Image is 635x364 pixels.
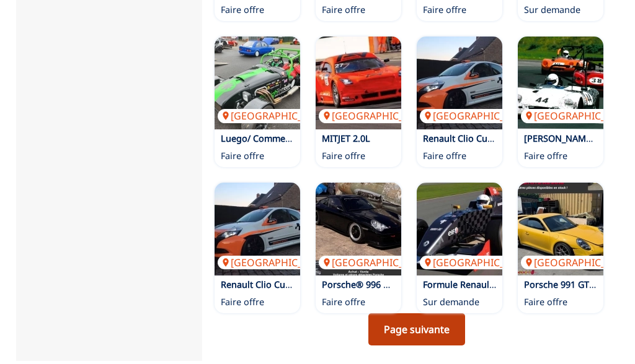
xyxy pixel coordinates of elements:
p: Faire offre [423,150,466,162]
img: Renault Clio Cup X85 - comme neuf a vendre [215,183,300,275]
p: [GEOGRAPHIC_DATA] [319,256,437,269]
a: Renault Clio Cup X85 - beaucoup de jantes pneus etc[GEOGRAPHIC_DATA] [417,37,502,129]
p: Faire offre [322,150,365,162]
a: Luego/ Comme Caterham 7[GEOGRAPHIC_DATA] [215,37,300,129]
p: Faire offre [221,150,264,162]
p: [GEOGRAPHIC_DATA] [319,109,437,123]
a: Porsche® 996 GT3 Cup (2002) – 5 000 km | Jamais courue[GEOGRAPHIC_DATA] [316,183,401,275]
p: Faire offre [322,4,365,16]
img: Porsche 991 GT2 RS (2015) – Caisse nue [518,183,603,275]
p: [GEOGRAPHIC_DATA] [218,256,335,269]
a: Renault Clio Cup X85 - comme neuf a vendre [221,279,408,290]
p: [GEOGRAPHIC_DATA] [420,256,538,269]
img: Renault Clio Cup X85 - beaucoup de jantes pneus etc [417,37,502,129]
p: Sur demande [423,296,479,308]
p: Faire offre [423,4,466,16]
a: Renault Clio Cup X85 - comme neuf a vendre[GEOGRAPHIC_DATA] [215,183,300,275]
p: [GEOGRAPHIC_DATA] [420,109,538,123]
p: [GEOGRAPHIC_DATA] [218,109,335,123]
a: Luego/ Comme Caterham 7 [221,132,336,144]
a: MITJET 2.0L [322,132,370,144]
a: MITJET 2.0L[GEOGRAPHIC_DATA] [316,37,401,129]
p: Sur demande [524,4,580,16]
img: Luego/ Comme Caterham 7 [215,37,300,129]
p: Faire offre [524,150,567,162]
img: Porsche® 996 GT3 Cup (2002) – 5 000 km | Jamais courue [316,183,401,275]
img: Formule Renault 2,0 [417,183,502,275]
p: Faire offre [221,4,264,16]
a: Formule Renault 2,0 [423,279,507,290]
a: Porsche® 996 GT3 Cup (2002) – 5 000 km | Jamais courue [322,279,562,290]
a: Page suivante [368,313,465,345]
p: Faire offre [221,296,264,308]
p: Faire offre [524,296,567,308]
img: Sylva Phoenix Race Car à vendre avec remorque et Day Camper [518,37,603,129]
p: Faire offre [322,296,365,308]
a: Formule Renault 2,0[GEOGRAPHIC_DATA] [417,183,502,275]
a: Sylva Phoenix Race Car à vendre avec remorque et Day Camper[GEOGRAPHIC_DATA] [518,37,603,129]
img: MITJET 2.0L [316,37,401,129]
a: Porsche 991 GT2 RS (2015) – Caisse nue[GEOGRAPHIC_DATA] [518,183,603,275]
